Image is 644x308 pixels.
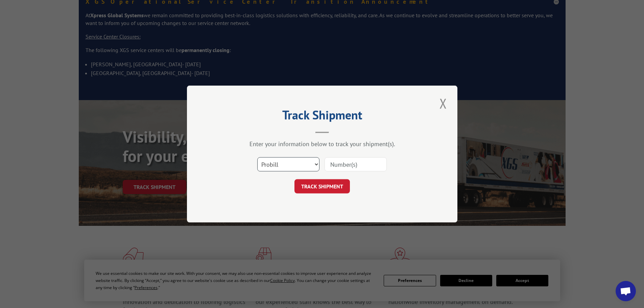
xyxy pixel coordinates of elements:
[325,157,387,171] input: Number(s)
[221,140,424,148] div: Enter your information below to track your shipment(s).
[437,94,449,113] button: Close modal
[294,179,350,193] button: TRACK SHIPMENT
[221,110,424,123] h2: Track Shipment
[616,281,636,301] a: Open chat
